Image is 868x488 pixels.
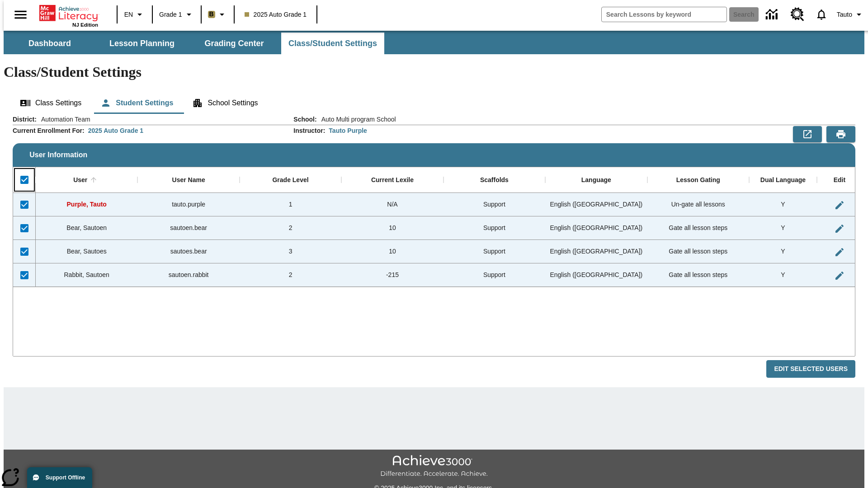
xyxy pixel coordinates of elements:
[647,193,749,216] div: Un-gate all lessons
[749,216,817,240] div: Y
[371,176,414,184] div: Current Lexile
[830,220,849,238] button: Edit User
[281,33,384,54] button: Class/Student Settings
[480,176,509,184] div: Scaffolds
[272,176,308,184] div: Grade Level
[13,127,85,135] h2: Current Enrollment For :
[88,126,143,135] div: 2025 Auto Grade 1
[293,116,316,123] h2: School :
[245,10,307,19] span: 2025 Auto Grade 1
[749,240,817,263] div: Y
[647,263,749,287] div: Gate all lesson steps
[27,467,92,488] button: Support Offline
[749,263,817,287] div: Y
[443,216,545,240] div: Support
[749,193,817,216] div: Y
[4,64,864,80] h1: Class/Student Settings
[37,115,90,124] span: Automation Team
[240,193,341,216] div: 1
[4,33,385,54] div: SubNavbar
[830,196,849,214] button: Edit User
[443,263,545,287] div: Support
[760,176,806,184] div: Dual Language
[834,176,845,184] div: Edit
[185,92,265,114] button: School Settings
[833,6,868,23] button: Profile/Settings
[341,263,443,287] div: -215
[137,240,239,263] div: sautoes.bear
[240,240,341,263] div: 3
[837,10,852,19] span: Tauto
[545,263,647,287] div: English (US)
[443,240,545,263] div: Support
[785,2,810,27] a: Resource Center, Will open in new tab
[317,115,396,124] span: Auto Multi program School
[380,455,488,478] img: Achieve3000 Differentiate Accelerate Achieve
[67,248,107,255] span: Bear, Sautoes
[5,33,95,54] button: Dashboard
[137,193,239,216] div: tauto.purple
[66,224,107,231] span: Bear, Sautoen
[73,176,87,184] div: User
[810,3,833,26] a: Notifications
[156,6,198,23] button: Grade: Grade 1, Select a grade
[760,2,785,27] a: Data Center
[64,271,109,278] span: Rabbit, Sautoen
[39,3,98,28] div: Home
[341,240,443,263] div: 10
[7,1,34,28] button: Open side menu
[137,216,239,240] div: sautoen.bear
[189,33,279,54] button: Grading Center
[676,176,720,184] div: Lesson Gating
[72,22,98,28] span: NJ Edition
[97,33,187,54] button: Lesson Planning
[602,7,726,22] input: search field
[67,201,107,208] span: Purple, Tauto
[293,127,325,135] h2: Instructor :
[29,151,87,159] span: User Information
[240,216,341,240] div: 2
[545,216,647,240] div: English (US)
[93,92,180,114] button: Student Settings
[4,31,864,54] div: SubNavbar
[120,6,149,23] button: Language: EN, Select a language
[159,10,182,19] span: Grade 1
[204,6,231,23] button: Boost Class color is light brown. Change class color
[209,9,214,20] span: B
[13,116,37,123] h2: District :
[329,126,367,135] div: Tauto Purple
[341,216,443,240] div: 10
[341,193,443,216] div: N/A
[13,115,855,378] div: User Information
[39,4,98,22] a: Home
[46,474,85,481] span: Support Offline
[124,10,133,19] span: EN
[826,126,855,142] button: Print Preview
[545,240,647,263] div: English (US)
[793,126,822,142] button: Export to CSV
[581,176,611,184] div: Language
[13,92,89,114] button: Class Settings
[137,263,239,287] div: sautoen.rabbit
[443,193,545,216] div: Support
[13,92,855,114] div: Class/Student Settings
[830,243,849,261] button: Edit User
[240,263,341,287] div: 2
[830,267,849,285] button: Edit User
[647,216,749,240] div: Gate all lesson steps
[647,240,749,263] div: Gate all lesson steps
[766,360,855,378] button: Edit Selected Users
[172,176,205,184] div: User Name
[545,193,647,216] div: English (US)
